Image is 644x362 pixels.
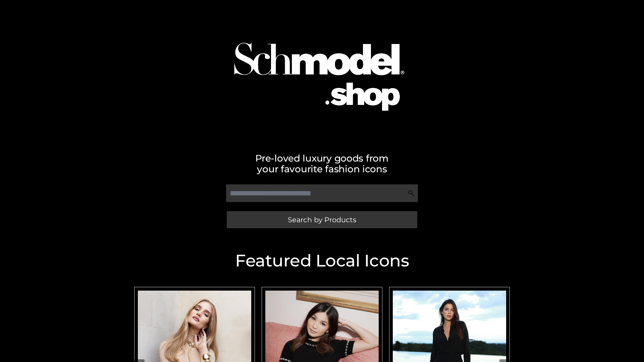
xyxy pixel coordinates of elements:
h2: Featured Local Icons​ [131,252,513,269]
span: Search by Products [288,216,356,223]
h2: Pre-loved luxury goods from your favourite fashion icons [131,153,513,174]
img: Search Icon [408,190,415,196]
a: Search by Products [227,211,417,228]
